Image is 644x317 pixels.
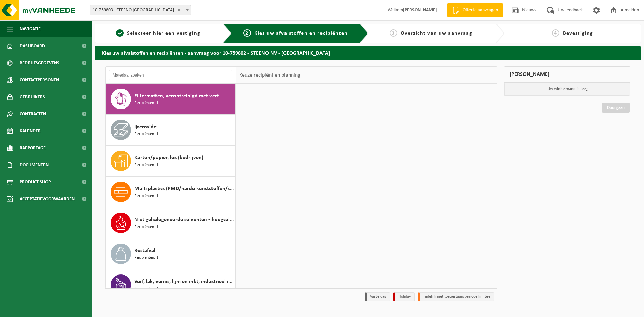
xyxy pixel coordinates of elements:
span: 10-759803 - STEENO NV - VICHTE [90,5,191,15]
div: [PERSON_NAME] [504,66,630,83]
span: Karton/papier, los (bedrijven) [134,154,203,162]
span: Ijzeroxide [134,123,157,131]
span: Niet gehalogeneerde solventen - hoogcalorisch in kleinverpakking [134,216,234,224]
span: Navigatie [20,20,41,37]
input: Materiaal zoeken [109,70,232,80]
span: Recipiënten: 1 [134,286,158,292]
span: Contracten [20,105,46,122]
span: 4 [552,29,559,37]
span: Gebruikers [20,88,45,105]
span: 2 [243,29,251,37]
span: Restafval [134,247,155,255]
button: Restafval Recipiënten: 1 [106,238,236,269]
div: Keuze recipiënt en planning [236,67,304,84]
span: Kies uw afvalstoffen en recipiënten [254,31,348,36]
span: Recipiënten: 1 [134,224,158,230]
button: Niet gehalogeneerde solventen - hoogcalorisch in kleinverpakking Recipiënten: 1 [106,207,236,238]
button: Karton/papier, los (bedrijven) Recipiënten: 1 [106,146,236,177]
span: Dashboard [20,37,45,54]
span: Bevestiging [563,31,593,36]
span: Kalender [20,122,41,139]
h2: Kies uw afvalstoffen en recipiënten - aanvraag voor 10-759802 - STEENO NV - [GEOGRAPHIC_DATA] [95,46,641,59]
button: Verf, lak, vernis, lijm en inkt, industrieel in 200lt-vat Recipiënten: 1 [106,269,236,300]
button: Ijzeroxide Recipiënten: 1 [106,115,236,146]
span: Recipiënten: 1 [134,162,158,168]
span: Offerte aanvragen [461,7,500,14]
span: 10-759803 - STEENO NV - VICHTE [90,5,191,15]
span: Recipiënten: 1 [134,131,158,137]
span: Overzicht van uw aanvraag [401,31,472,36]
span: Multi plastics (PMD/harde kunststoffen/spanbanden/EPS/folie naturel/folie gemengd) [134,185,234,193]
a: Offerte aanvragen [447,3,503,17]
span: Contactpersonen [20,71,59,88]
span: Acceptatievoorwaarden [20,190,75,207]
span: Verf, lak, vernis, lijm en inkt, industrieel in 200lt-vat [134,278,234,286]
span: Filtermatten, verontreinigd met verf [134,92,219,100]
span: Rapportage [20,139,46,156]
li: Tijdelijk niet toegestaan/période limitée [418,292,494,301]
strong: [PERSON_NAME] [403,7,437,13]
span: 3 [390,29,397,37]
span: Bedrijfsgegevens [20,54,59,71]
a: Doorgaan [602,103,630,113]
button: Multi plastics (PMD/harde kunststoffen/spanbanden/EPS/folie naturel/folie gemengd) Recipiënten: 1 [106,177,236,207]
li: Vaste dag [365,292,390,301]
a: 1Selecteer hier een vestiging [98,29,218,37]
span: Recipiënten: 1 [134,193,158,199]
span: 1 [116,29,124,37]
li: Holiday [393,292,415,301]
span: Recipiënten: 1 [134,100,158,106]
span: Selecteer hier een vestiging [127,31,200,36]
span: Recipiënten: 1 [134,255,158,261]
span: Documenten [20,156,49,173]
p: Uw winkelmand is leeg [504,83,630,96]
span: Product Shop [20,173,51,190]
button: Filtermatten, verontreinigd met verf Recipiënten: 1 [106,84,236,115]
